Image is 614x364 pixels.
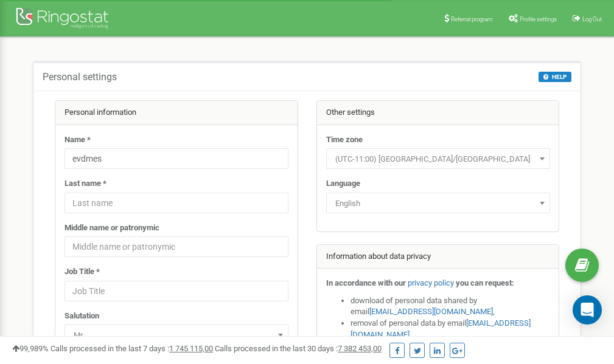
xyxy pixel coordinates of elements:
div: Personal information [55,101,298,125]
span: Log Out [582,16,602,22]
div: Open Intercom Messenger [573,295,602,325]
input: Last name [65,193,288,213]
li: removal of personal data by email , [351,318,550,340]
div: Other settings [317,101,559,125]
strong: you can request: [456,278,514,287]
span: English [330,195,546,212]
span: Mr. [69,327,284,344]
span: Referral program [451,16,493,22]
label: Time zone [326,134,363,146]
label: Language [326,178,360,190]
a: [EMAIL_ADDRESS][DOMAIN_NAME] [369,307,493,316]
a: privacy policy [408,278,454,287]
span: English [326,193,550,213]
h5: Personal settings [43,72,117,83]
span: 99,989% [12,344,49,353]
span: Profile settings [520,16,557,22]
label: Middle name or patronymic [65,222,159,234]
u: 1 745 115,00 [169,344,213,353]
u: 7 382 453,00 [338,344,382,353]
label: Salutation [65,311,99,322]
label: Last name * [65,178,106,190]
input: Middle name or patronymic [65,236,288,257]
span: Mr. [65,325,288,345]
button: HELP [539,72,571,82]
label: Job Title * [65,266,100,278]
span: (UTC-11:00) Pacific/Midway [330,151,546,168]
label: Name * [65,134,91,146]
strong: In accordance with our [326,278,406,287]
li: download of personal data shared by email , [351,295,550,318]
input: Name [65,148,288,169]
span: (UTC-11:00) Pacific/Midway [326,148,550,169]
span: Calls processed in the last 7 days : [51,344,213,353]
div: Information about data privacy [317,245,559,269]
span: Calls processed in the last 30 days : [215,344,382,353]
input: Job Title [65,281,288,301]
